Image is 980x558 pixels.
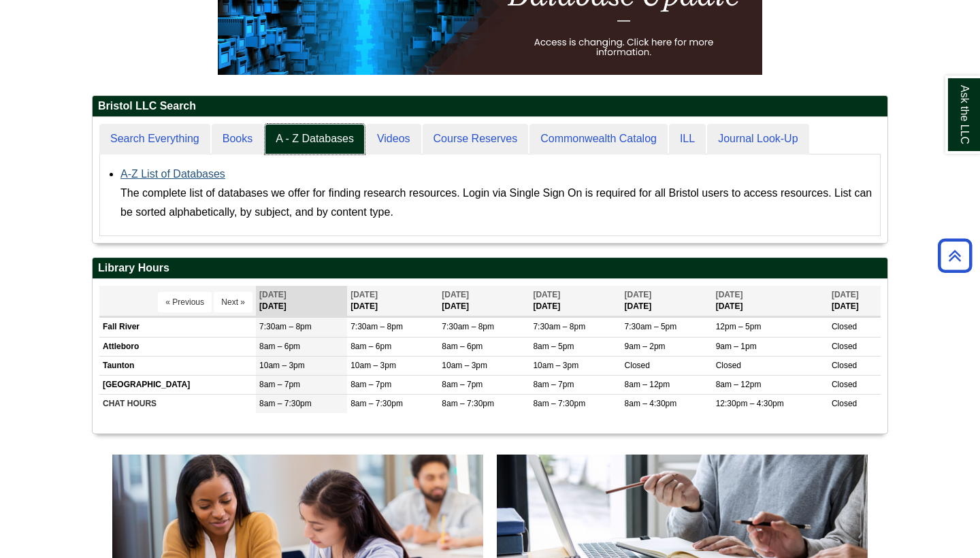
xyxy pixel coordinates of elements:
[423,124,529,154] a: Course Reserves
[259,380,300,389] span: 8am – 7pm
[214,292,252,312] button: Next »
[350,322,403,331] span: 7:30am – 8pm
[716,322,762,331] span: 12pm – 5pm
[533,322,585,331] span: 7:30am – 8pm
[625,399,677,408] span: 8am – 4:30pm
[625,361,650,370] span: Closed
[442,290,469,299] span: [DATE]
[533,399,585,408] span: 8am – 7:30pm
[707,124,808,154] a: Journal Look-Up
[716,342,757,351] span: 9am – 1pm
[99,318,256,337] td: Fall River
[669,124,706,154] a: ILL
[832,322,857,331] span: Closed
[438,286,529,316] th: [DATE]
[832,361,857,370] span: Closed
[442,399,494,408] span: 8am – 7:30pm
[259,290,287,299] span: [DATE]
[99,375,256,394] td: [GEOGRAPHIC_DATA]
[120,184,873,222] div: The complete list of databases we offer for finding research resources. Login via Single Sign On ...
[716,399,784,408] span: 12:30pm – 4:30pm
[347,286,438,316] th: [DATE]
[99,394,256,413] td: CHAT HOURS
[442,380,483,389] span: 8am – 7pm
[625,342,666,351] span: 9am – 2pm
[265,124,365,154] a: A - Z Databases
[625,380,670,389] span: 8am – 12pm
[442,361,487,370] span: 10am – 3pm
[625,322,677,331] span: 7:30am – 5pm
[533,361,578,370] span: 10am – 3pm
[716,361,741,370] span: Closed
[350,290,378,299] span: [DATE]
[832,342,857,351] span: Closed
[716,380,762,389] span: 8am – 12pm
[529,286,621,316] th: [DATE]
[350,361,396,370] span: 10am – 3pm
[832,399,857,408] span: Closed
[621,286,713,316] th: [DATE]
[256,286,347,316] th: [DATE]
[533,342,574,351] span: 8am – 5pm
[529,124,668,154] a: Commonwealth Catalog
[120,168,225,180] a: A-Z List of Databases
[212,124,263,154] a: Books
[259,399,312,408] span: 8am – 7:30pm
[99,337,256,356] td: Attleboro
[716,290,743,299] span: [DATE]
[533,290,560,299] span: [DATE]
[533,380,574,389] span: 8am – 7pm
[350,342,391,351] span: 8am – 6pm
[93,96,887,117] h2: Bristol LLC Search
[713,286,828,316] th: [DATE]
[99,356,256,375] td: Taunton
[350,380,391,389] span: 8am – 7pm
[158,292,212,312] button: « Previous
[259,342,300,351] span: 8am – 6pm
[832,290,859,299] span: [DATE]
[259,322,312,331] span: 7:30am – 8pm
[259,361,305,370] span: 10am – 3pm
[933,246,977,265] a: Back to Top
[350,399,403,408] span: 8am – 7:30pm
[99,124,210,154] a: Search Everything
[625,290,652,299] span: [DATE]
[442,342,483,351] span: 8am – 6pm
[93,258,887,279] h2: Library Hours
[832,380,857,389] span: Closed
[442,322,494,331] span: 7:30am – 8pm
[366,124,421,154] a: Videos
[828,286,881,316] th: [DATE]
